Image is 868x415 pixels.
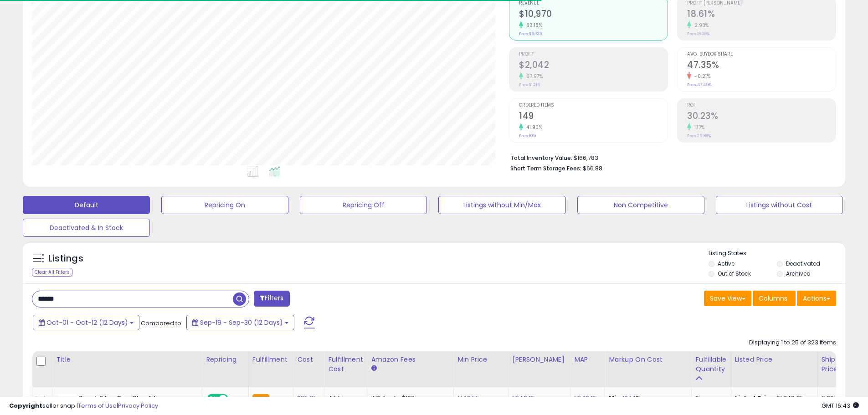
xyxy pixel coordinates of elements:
[687,1,836,6] span: Profit [PERSON_NAME]
[519,103,668,108] span: Ordered Items
[609,355,688,364] div: Markup on Cost
[9,401,42,410] strong: Copyright
[519,60,668,72] h2: $2,042
[687,82,711,87] small: Prev: 47.45%
[510,164,581,172] b: Short Term Storage Fees:
[822,355,840,374] div: Ship Price
[519,82,540,87] small: Prev: $1,216
[753,291,796,306] button: Columns
[687,103,836,108] span: ROI
[716,196,843,214] button: Listings without Cost
[523,124,542,131] small: 41.90%
[574,355,601,364] div: MAP
[254,291,289,307] button: Filters
[709,249,845,258] p: Listing States:
[797,291,836,306] button: Actions
[687,31,709,36] small: Prev: 18.08%
[46,318,128,327] span: Oct-01 - Oct-12 (12 Days)
[519,9,668,21] h2: $10,970
[519,31,542,36] small: Prev: $6,723
[519,1,668,6] span: Revenue
[78,401,117,410] a: Terms of Use
[523,22,542,29] small: 63.18%
[786,260,820,267] label: Deactivated
[822,401,859,410] span: 2025-10-13 16:43 GMT
[577,196,704,214] button: Non Competitive
[297,355,320,364] div: Cost
[695,355,727,374] div: Fulfillable Quantity
[23,219,150,237] button: Deactivated & In Stock
[691,124,705,131] small: 1.17%
[300,196,427,214] button: Repricing Off
[583,164,602,173] span: $66.88
[687,133,711,138] small: Prev: 29.88%
[519,52,668,57] span: Profit
[118,401,158,410] a: Privacy Policy
[704,291,751,306] button: Save View
[735,355,814,364] div: Listed Price
[56,355,198,364] div: Title
[605,351,692,387] th: The percentage added to the cost of goods (COGS) that forms the calculator for Min & Max prices.
[519,111,668,123] h2: 149
[523,73,543,80] small: 67.97%
[691,73,710,80] small: -0.21%
[687,52,836,57] span: Avg. Buybox Share
[438,196,565,214] button: Listings without Min/Max
[512,355,566,364] div: [PERSON_NAME]
[48,252,83,265] h5: Listings
[759,294,787,303] span: Columns
[32,268,72,277] div: Clear All Filters
[23,196,150,214] button: Default
[33,315,139,330] button: Oct-01 - Oct-12 (12 Days)
[200,318,283,327] span: Sep-19 - Sep-30 (12 Days)
[718,270,751,277] label: Out of Stock
[161,196,288,214] button: Repricing On
[519,133,536,138] small: Prev: 105
[141,319,183,328] span: Compared to:
[206,355,245,364] div: Repricing
[687,111,836,123] h2: 30.23%
[718,260,734,267] label: Active
[371,364,376,373] small: Amazon Fees.
[371,355,450,364] div: Amazon Fees
[510,154,572,162] b: Total Inventory Value:
[186,315,294,330] button: Sep-19 - Sep-30 (12 Days)
[691,22,709,29] small: 2.93%
[749,338,836,347] div: Displaying 1 to 25 of 323 items
[328,355,363,374] div: Fulfillment Cost
[786,270,811,277] label: Archived
[687,60,836,72] h2: 47.35%
[252,355,289,364] div: Fulfillment
[9,402,158,410] div: seller snap | |
[510,152,829,163] li: $166,783
[687,9,836,21] h2: 18.61%
[457,355,504,364] div: Min Price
